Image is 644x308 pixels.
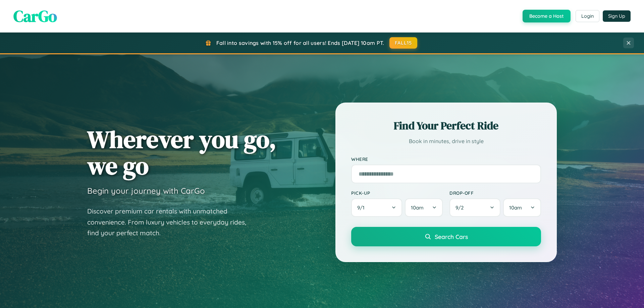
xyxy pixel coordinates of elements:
[351,136,541,146] p: Book in minutes, drive in style
[351,198,402,217] button: 9/1
[503,198,541,217] button: 10am
[87,206,255,239] p: Discover premium car rentals with unmatched convenience. From luxury vehicles to everyday rides, ...
[509,204,522,211] span: 10am
[455,204,467,211] span: 9 / 2
[351,156,541,162] label: Where
[405,198,443,217] button: 10am
[87,126,276,179] h1: Wherever you go, we go
[435,233,468,240] span: Search Cars
[357,204,368,211] span: 9 / 1
[603,10,631,22] button: Sign Up
[13,5,57,27] span: CarGo
[351,118,541,133] h2: Find Your Perfect Ride
[449,198,500,217] button: 9/2
[411,204,424,211] span: 10am
[523,10,571,22] button: Become a Host
[449,190,541,196] label: Drop-off
[87,186,205,196] h3: Begin your journey with CarGo
[576,10,599,22] button: Login
[389,37,418,49] button: FALL15
[351,190,443,196] label: Pick-up
[216,40,384,46] span: Fall into savings with 15% off for all users! Ends [DATE] 10am PT.
[351,227,541,246] button: Search Cars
